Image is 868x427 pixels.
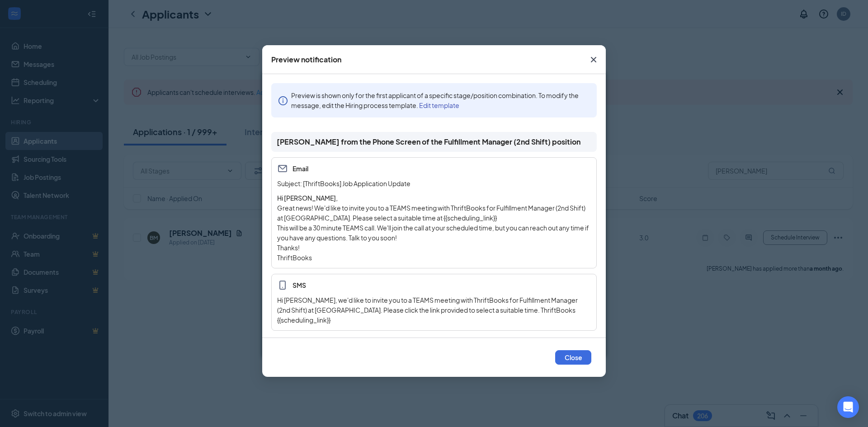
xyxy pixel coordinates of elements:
[277,179,410,188] span: Subject: [ThriftBooks] Job Application Update
[277,280,288,291] svg: MobileSms
[291,91,579,109] span: Preview is shown only for the first applicant of a specific stage/position combination. To modify...
[277,280,591,291] span: SMS
[278,95,288,105] span: info-circle
[277,163,591,174] span: Email
[277,253,591,263] p: ThriftBooks
[277,243,591,253] p: Thanks!
[277,137,580,146] span: [PERSON_NAME] from the Phone Screen of the Fulfillment Manager (2nd Shift) position
[588,54,599,65] svg: Cross
[555,350,591,365] button: Close
[277,295,591,325] div: Hi [PERSON_NAME], we'd like to invite you to a TEAMS meeting with ThriftBooks for Fulfillment Man...
[581,45,606,74] button: Close
[277,203,591,223] p: Great news! We'd like to invite you to a TEAMS meeting with ThriftBooks for Fulfillment Manager (...
[837,396,859,418] div: Open Intercom Messenger
[277,223,591,243] p: This will be a 30 minute TEAMS call. We'll join the call at your scheduled time, but you can reac...
[277,163,288,174] svg: Email
[419,101,459,109] a: Edit template
[271,55,341,65] div: Preview notification
[277,193,591,203] h4: Hi [PERSON_NAME],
